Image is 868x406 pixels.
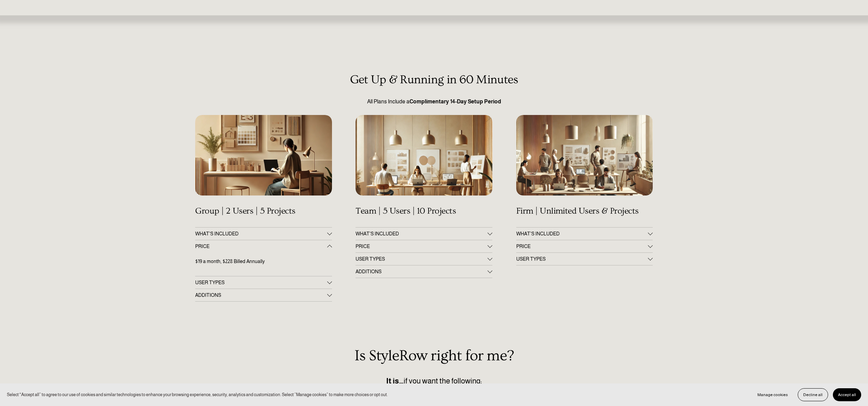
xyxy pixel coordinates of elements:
[195,375,673,387] p: if you want the following:
[356,206,492,216] h4: Team | 5 Users | 10 Projects
[7,391,388,398] p: Select “Accept all” to agree to our use of cookies and similar technologies to enhance your brows...
[195,280,327,285] span: USER TYPES
[195,73,673,87] h3: Get Up & Running in 60 Minutes
[516,244,648,249] span: PRICE
[356,228,492,240] button: WHAT'S INCLUDED
[356,231,487,236] span: WHAT'S INCLUDED
[516,240,653,252] button: PRICE
[833,388,861,401] button: Accept all
[798,388,828,401] button: Decline all
[195,206,332,216] h4: Group | 2 Users | 5 Projects
[356,256,487,262] span: USER TYPES
[752,388,793,401] button: Manage cookies
[195,244,327,249] span: PRICE
[195,289,332,301] button: ADDITIONS
[409,99,501,104] strong: Complimentary 14-Day Setup Period
[516,253,653,265] button: USER TYPES
[516,256,648,262] span: USER TYPES
[195,292,327,298] span: ADDITIONS
[803,392,823,397] span: Decline all
[356,253,492,265] button: USER TYPES
[195,228,332,240] button: WHAT'S INCLUDED
[195,231,327,236] span: WHAT'S INCLUDED
[195,240,332,252] button: PRICE
[195,276,332,289] button: USER TYPES
[356,269,487,274] span: ADDITIONS
[195,347,673,364] h2: Is StyleRow right for me?
[516,231,648,236] span: WHAT’S INCLUDED
[757,392,788,397] span: Manage cookies
[516,206,653,216] h4: Firm | Unlimited Users & Projects
[356,240,492,252] button: PRICE
[516,228,653,240] button: WHAT’S INCLUDED
[356,244,487,249] span: PRICE
[356,265,492,278] button: ADDITIONS
[195,258,332,265] p: $19 a month, $228 Billed Annually
[386,377,404,385] strong: It is…
[195,98,673,106] p: All Plans Include a
[838,392,856,397] span: Accept all
[195,252,332,276] div: PRICE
